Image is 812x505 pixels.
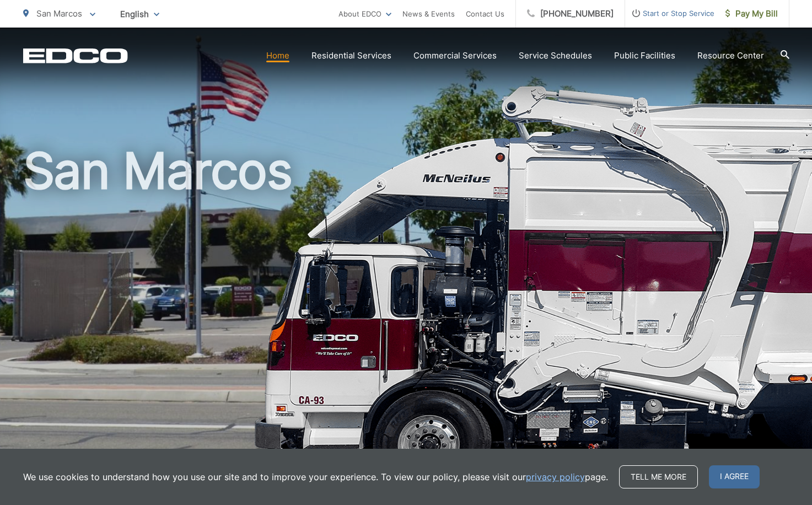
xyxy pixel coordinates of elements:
[519,49,592,62] a: Service Schedules
[23,470,608,483] p: We use cookies to understand how you use our site and to improve your experience. To view our pol...
[112,4,168,24] span: English
[402,7,455,20] a: News & Events
[466,7,504,20] a: Contact Us
[526,470,585,483] a: privacy policy
[338,7,391,20] a: About EDCO
[23,143,789,492] h1: San Marcos
[725,7,778,20] span: Pay My Bill
[413,49,497,62] a: Commercial Services
[614,49,675,62] a: Public Facilities
[36,8,82,19] span: San Marcos
[709,465,760,488] span: I agree
[311,49,391,62] a: Residential Services
[619,465,698,488] a: Tell me more
[266,49,289,62] a: Home
[697,49,764,62] a: Resource Center
[23,48,128,63] a: EDCD logo. Return to the homepage.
